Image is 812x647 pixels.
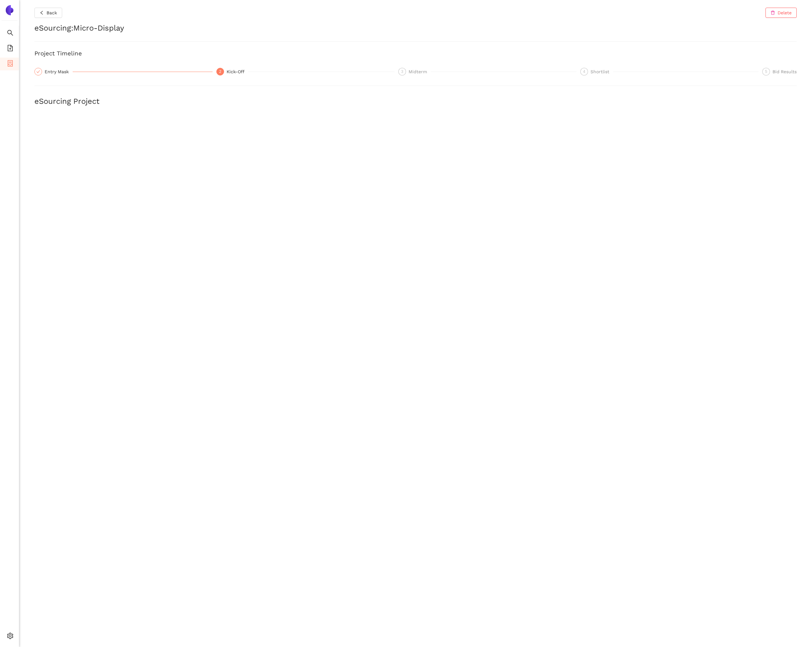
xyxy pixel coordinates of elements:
[227,68,248,75] div: Kick-Off
[583,69,585,74] span: 4
[34,68,213,75] div: Entry Mask
[47,9,57,16] span: Back
[401,69,403,74] span: 3
[778,9,792,16] span: Delete
[409,68,431,75] div: Midterm
[45,68,73,75] div: Entry Mask
[7,43,13,55] span: file-add
[34,49,797,58] h3: Project Timeline
[36,70,40,74] span: check
[772,69,797,74] span: Bid Results
[40,11,44,16] span: left
[219,69,221,74] span: 2
[34,23,797,34] h2: eSourcing : Micro-Display
[34,8,62,18] button: leftBack
[7,630,13,643] span: setting
[765,8,797,18] button: deleteDelete
[4,5,15,15] img: Logo
[7,27,13,40] span: search
[765,69,767,74] span: 5
[7,58,13,71] span: container
[591,68,613,75] div: Shortlist
[771,11,775,16] span: delete
[34,96,797,107] h2: eSourcing Project
[216,68,395,75] div: 2Kick-Off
